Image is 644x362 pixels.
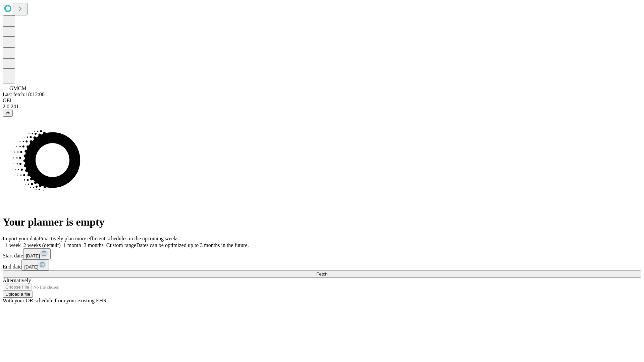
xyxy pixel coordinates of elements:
[3,236,39,241] span: Import your data
[3,248,641,259] div: Start date
[3,259,641,270] div: End date
[9,85,26,91] span: GMCM
[3,270,641,278] button: Fetch
[21,259,49,270] button: [DATE]
[3,92,45,97] span: Last fetch: 18:12:00
[136,242,249,248] span: Dates can be optimized up to 3 months in the future.
[3,98,641,104] div: GEI
[3,104,641,110] div: 2.0.241
[5,242,21,248] span: 1 week
[3,110,13,117] button: @
[3,278,31,283] span: Alternatively
[23,248,51,259] button: [DATE]
[3,298,107,303] span: With your OR schedule from your existing EHR
[3,291,33,298] button: Upload a file
[24,264,38,269] span: [DATE]
[106,242,136,248] span: Custom range
[39,236,180,241] span: Proactively plan more efficient schedules in the upcoming weeks.
[63,242,81,248] span: 1 month
[3,216,641,228] h1: Your planner is empty
[316,271,327,277] span: Fetch
[26,253,40,258] span: [DATE]
[5,111,10,116] span: @
[84,242,104,248] span: 3 months
[23,242,61,248] span: 2 weeks (default)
